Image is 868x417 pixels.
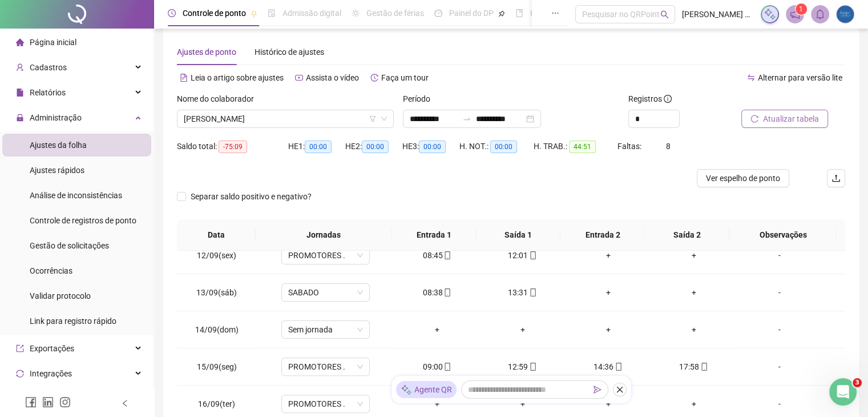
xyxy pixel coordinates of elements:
[30,141,87,150] span: Ajustes da folha
[369,115,376,122] span: filter
[575,286,642,299] div: +
[575,249,642,262] div: +
[198,399,235,408] span: 16/09(ter)
[764,8,776,21] img: sparkle-icon.fc2bf0ac1784a2077858766a79e2daf3.svg
[575,360,642,373] div: 14:36
[660,10,669,19] span: search
[462,114,471,123] span: to
[184,110,387,127] span: BEATRIZ ANDRADE JARDIM
[476,219,560,251] th: Saída 1
[449,9,494,18] span: Painel do DP
[288,395,363,412] span: PROMOTORES .
[738,228,827,241] span: Observações
[741,110,828,128] button: Atualizar tabela
[403,249,471,262] div: 08:45
[391,219,476,251] th: Entrada 1
[815,9,825,19] span: bell
[569,141,596,153] span: 44:51
[660,398,728,410] div: +
[16,38,24,46] span: home
[30,344,74,353] span: Exportações
[381,73,429,82] span: Faça um tour
[515,9,523,17] span: book
[196,288,237,297] span: 13/09(sáb)
[403,398,471,410] div: +
[763,113,819,125] span: Atualizar tabela
[288,140,345,153] div: HE 1:
[183,9,246,18] span: Controle de ponto
[295,74,303,82] span: youtube
[370,74,378,82] span: history
[403,286,471,299] div: 08:38
[498,10,505,17] span: pushpin
[403,360,471,373] div: 09:00
[25,396,37,408] span: facebook
[121,399,129,407] span: left
[30,191,122,200] span: Análise de inconsistências
[489,360,556,373] div: 12:59
[366,9,424,18] span: Gestão de férias
[396,381,457,398] div: Agente QR
[799,5,803,13] span: 1
[666,142,671,151] span: 8
[534,140,617,153] div: H. TRAB.:
[177,47,236,57] span: Ajustes de ponto
[401,384,412,396] img: sparkle-icon.fc2bf0ac1784a2077858766a79e2daf3.svg
[306,73,359,82] span: Assista o vídeo
[219,141,247,153] span: -75:09
[551,9,559,17] span: ellipsis
[30,113,82,122] span: Administração
[745,286,813,299] div: -
[30,63,67,72] span: Cadastros
[191,73,284,82] span: Leia o artigo sobre ajustes
[442,251,451,259] span: mobile
[345,140,402,153] div: HE 2:
[560,219,645,251] th: Entrada 2
[745,360,813,373] div: -
[697,169,789,187] button: Ver espelho de ponto
[30,38,76,47] span: Página inicial
[628,93,672,105] span: Registros
[528,251,537,259] span: mobile
[528,288,537,296] span: mobile
[837,6,854,23] img: 73141
[699,363,708,371] span: mobile
[419,141,446,153] span: 00:00
[177,93,261,105] label: Nome do colaborador
[489,398,556,410] div: +
[30,291,91,300] span: Validar protocolo
[177,140,288,153] div: Saldo total:
[706,172,780,185] span: Ver espelho de ponto
[282,9,341,18] span: Admissão digital
[613,363,623,371] span: mobile
[490,141,517,153] span: 00:00
[442,288,451,296] span: mobile
[745,249,813,262] div: -
[796,3,807,15] sup: 1
[381,115,387,122] span: down
[745,323,813,336] div: -
[790,9,800,19] span: notification
[489,286,556,299] div: 13:31
[305,141,332,153] span: 00:00
[42,396,54,408] span: linkedin
[402,140,459,153] div: HE 3:
[747,74,755,82] span: swap
[645,219,729,251] th: Saída 2
[660,286,728,299] div: +
[489,249,556,262] div: 12:01
[575,398,642,410] div: +
[594,386,601,394] span: send
[30,316,116,326] span: Link para registro rápido
[251,10,257,17] span: pushpin
[288,247,363,264] span: PROMOTORES .
[195,325,239,334] span: 14/09(dom)
[462,114,471,123] span: swap-right
[853,378,862,387] span: 3
[30,166,84,175] span: Ajustes rápidos
[831,174,841,183] span: upload
[664,95,672,103] span: info-circle
[660,360,728,373] div: 17:58
[288,284,363,301] span: SABADO
[442,363,451,371] span: mobile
